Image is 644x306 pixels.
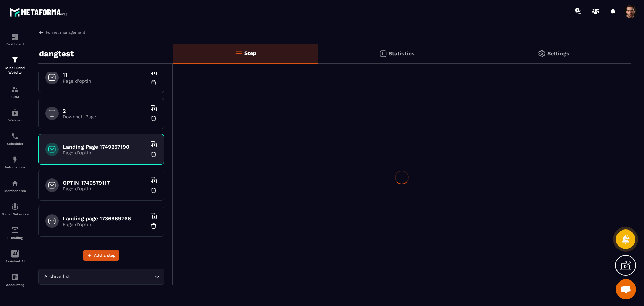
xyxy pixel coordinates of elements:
a: formationformationDashboard [2,28,29,51]
img: trash [150,223,157,229]
button: Add a step [83,250,119,261]
img: scheduler [11,132,19,140]
img: bars-o.4a397970.svg [234,49,243,57]
img: trash [150,115,157,122]
p: Page d'optin [63,186,147,191]
img: trash [150,79,157,86]
a: formationformationCRM [2,80,29,104]
img: formation [11,33,19,41]
h6: Landing Page 1749257190 [63,144,147,150]
h6: Landing page 1736969766 [63,215,147,222]
p: Statistics [389,50,415,57]
div: Search for option [38,269,164,285]
img: automations [11,156,19,164]
img: email [11,226,19,234]
span: Archive list [43,273,71,280]
img: social-network [11,203,19,211]
a: automationsautomationsAutomations [2,151,29,174]
p: Scheduler [2,142,29,146]
img: stats.20deebd0.svg [379,50,387,58]
img: automations [11,179,19,187]
p: Downsell Page [63,114,147,119]
p: Settings [547,50,569,57]
p: Automations [2,165,29,169]
a: automationsautomationsWebinar [2,104,29,127]
a: Funnel management [38,29,85,35]
p: Sales Funnel Website [2,66,29,75]
input: Search for option [71,273,153,280]
h6: 2 [63,108,147,114]
p: Social Networks [2,212,29,216]
a: Assistant AI [2,245,29,268]
img: logo [9,6,70,18]
a: automationsautomationsMember area [2,174,29,198]
p: E-mailing [2,236,29,240]
p: Dashboard [2,42,29,46]
img: trash [150,187,157,194]
img: arrow [38,29,44,35]
img: trash [150,151,157,158]
img: setting-gr.5f69749f.svg [538,50,546,58]
p: Webinar [2,118,29,122]
a: schedulerschedulerScheduler [2,127,29,151]
img: accountant [11,273,19,281]
p: CRM [2,95,29,99]
p: Page d'optin [63,150,147,155]
span: Add a step [94,252,116,259]
p: Member area [2,189,29,193]
p: Accounting [2,283,29,287]
div: Mở cuộc trò chuyện [616,279,636,299]
a: emailemailE-mailing [2,221,29,245]
p: Step [244,50,256,56]
p: Page d'optin [63,78,147,84]
a: social-networksocial-networkSocial Networks [2,198,29,221]
h6: 11 [63,72,147,78]
p: Assistant AI [2,259,29,263]
p: dangtest [39,47,74,60]
img: formation [11,85,19,93]
a: formationformationSales Funnel Website [2,51,29,80]
img: formation [11,56,19,64]
img: automations [11,109,19,117]
p: Page d'optin [63,222,147,227]
h6: OPTIN 1740579117 [63,180,147,186]
a: accountantaccountantAccounting [2,268,29,292]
